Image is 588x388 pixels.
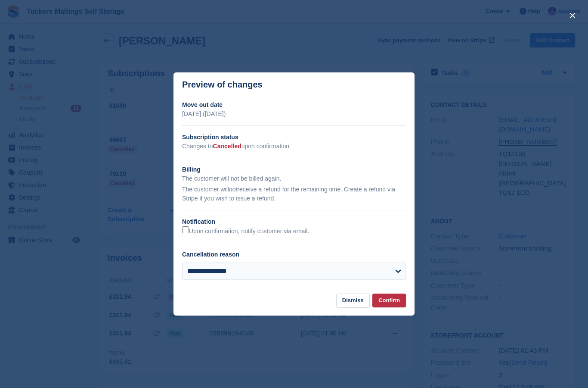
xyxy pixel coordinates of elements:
label: Upon confirmation, notify customer via email. [182,226,309,235]
p: Preview of changes [182,80,263,90]
h2: Billing [182,165,406,174]
label: Cancellation reason [182,251,239,258]
em: not [229,186,237,193]
button: close [566,9,579,22]
p: The customer will not be billed again. [182,174,406,183]
h2: Subscription status [182,133,406,142]
h2: Notification [182,217,406,226]
p: [DATE] ([DATE]) [182,110,406,119]
input: Upon confirmation, notify customer via email. [182,226,189,233]
button: Dismiss [336,294,370,308]
p: The customer will receive a refund for the remaining time. Create a refund via Stripe if you wish... [182,185,406,203]
p: Changes to upon confirmation. [182,142,406,151]
button: Confirm [372,294,406,308]
h2: Move out date [182,100,406,110]
span: Cancelled [213,143,241,150]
